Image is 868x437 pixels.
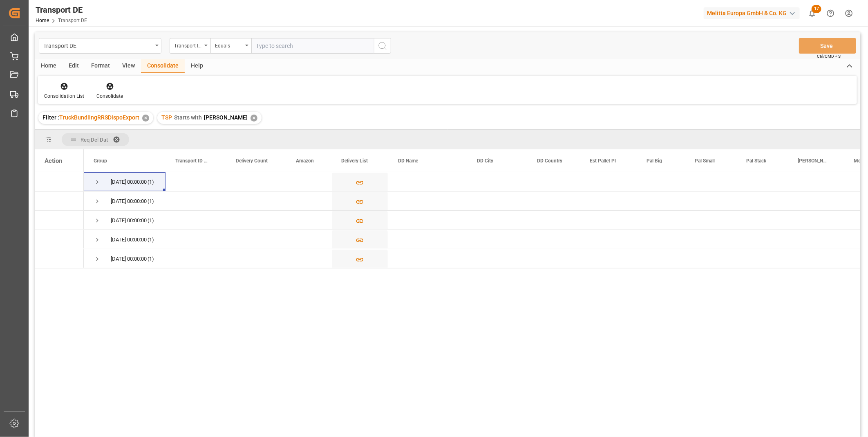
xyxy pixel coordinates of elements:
div: Melitta Europa GmbH & Co. KG [704,7,800,19]
span: (1) [148,250,154,268]
div: [DATE] 00:00:00 [111,211,147,230]
div: Equals [215,40,243,50]
div: [DATE] 00:00:00 [111,250,147,268]
div: ✕ [251,115,257,122]
span: 17 [812,5,821,13]
div: Press SPACE to select this row. [35,249,84,268]
span: DD Name [398,158,418,164]
button: Melitta Europa GmbH & Co. KG [704,5,803,21]
button: open menu [170,38,210,54]
span: DD Country [537,158,562,164]
div: Transport DE [43,40,152,50]
div: Home [35,59,63,73]
div: Consolidation List [44,92,84,100]
button: search button [374,38,391,54]
span: Group [94,158,107,164]
span: Transport ID Logward [175,158,209,164]
span: Pal Big [647,158,662,164]
button: Help Center [821,4,840,23]
div: Press SPACE to select this row. [35,191,84,211]
span: TruckBundlingRRSDispoExport [59,114,139,121]
span: [PERSON_NAME] [798,158,827,164]
span: TSP [161,114,172,121]
button: open menu [210,38,251,54]
span: (1) [148,211,154,230]
div: ✕ [142,115,149,122]
span: DD City [477,158,493,164]
span: Pal Small [695,158,715,164]
div: Edit [63,59,85,73]
div: [DATE] 00:00:00 [111,173,147,191]
span: (1) [148,230,154,249]
div: Consolidate [96,92,123,100]
button: Save [799,38,856,54]
div: Press SPACE to select this row. [35,172,84,191]
span: Ctrl/CMD + S [817,53,841,59]
div: [DATE] 00:00:00 [111,230,147,249]
span: Est Pallet Pl [590,158,616,164]
button: open menu [39,38,161,54]
div: Format [85,59,116,73]
div: Press SPACE to select this row. [35,211,84,230]
span: Starts with [174,114,202,121]
span: Delivery Count [236,158,268,164]
span: (1) [148,173,154,191]
span: (1) [148,192,154,211]
button: show 17 new notifications [803,4,821,23]
div: [DATE] 00:00:00 [111,192,147,211]
div: View [116,59,141,73]
div: Press SPACE to select this row. [35,230,84,249]
input: Type to search [251,38,374,54]
div: Transport DE [36,4,87,16]
div: Help [185,59,209,73]
span: Filter : [43,114,59,121]
div: Consolidate [141,59,185,73]
a: Home [36,18,49,23]
span: Pal Stack [746,158,766,164]
span: Req Del Dat [81,137,108,143]
span: Amazon [296,158,314,164]
div: Transport ID Logward [174,40,202,50]
span: Delivery List [341,158,368,164]
span: [PERSON_NAME] [204,114,248,121]
div: Action [45,157,62,164]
